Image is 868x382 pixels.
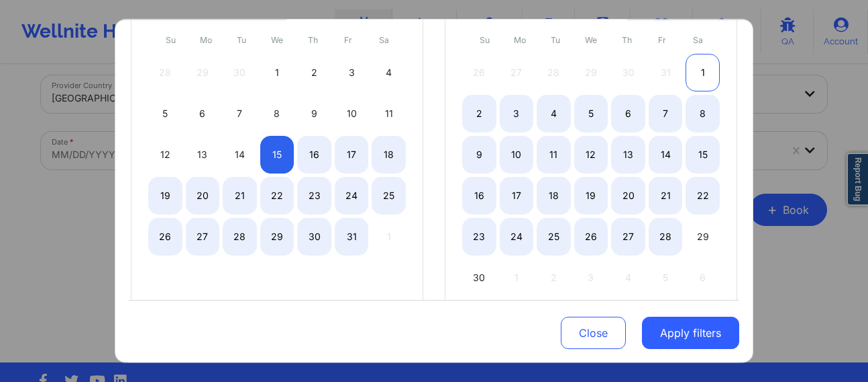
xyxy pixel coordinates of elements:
[379,35,389,45] abbr: Saturday
[574,136,608,174] div: Wed Nov 12 2025
[686,218,720,256] div: Sat Nov 29 2025
[537,136,571,174] div: Tue Nov 11 2025
[335,177,369,215] div: Fri Oct 24 2025
[372,177,406,215] div: Sat Oct 25 2025
[308,35,318,45] abbr: Thursday
[186,177,220,215] div: Mon Oct 20 2025
[480,35,490,45] abbr: Sunday
[585,35,597,45] abbr: Wednesday
[372,136,406,174] div: Sat Oct 18 2025
[223,218,257,256] div: Tue Oct 28 2025
[148,177,182,215] div: Sun Oct 19 2025
[611,218,645,256] div: Thu Nov 27 2025
[611,95,645,132] div: Thu Nov 06 2025
[237,35,246,45] abbr: Tuesday
[649,218,683,256] div: Fri Nov 28 2025
[372,95,406,132] div: Sat Oct 11 2025
[551,35,560,45] abbr: Tuesday
[148,218,182,256] div: Sun Oct 26 2025
[649,95,683,132] div: Fri Nov 07 2025
[297,95,331,132] div: Thu Oct 09 2025
[658,35,666,45] abbr: Friday
[260,218,294,256] div: Wed Oct 29 2025
[372,54,406,91] div: Sat Oct 04 2025
[344,35,352,45] abbr: Friday
[297,177,331,215] div: Thu Oct 23 2025
[186,136,220,174] div: Mon Oct 13 2025
[223,177,257,215] div: Tue Oct 21 2025
[223,95,257,132] div: Tue Oct 07 2025
[271,35,283,45] abbr: Wednesday
[649,177,683,215] div: Fri Nov 21 2025
[335,54,369,91] div: Fri Oct 03 2025
[260,136,294,174] div: Wed Oct 15 2025
[642,317,739,349] button: Apply filters
[297,218,331,256] div: Thu Oct 30 2025
[561,317,626,349] button: Close
[649,136,683,174] div: Fri Nov 14 2025
[537,95,571,132] div: Tue Nov 04 2025
[574,177,608,215] div: Wed Nov 19 2025
[148,136,182,174] div: Sun Oct 12 2025
[186,218,220,256] div: Mon Oct 27 2025
[500,218,534,256] div: Mon Nov 24 2025
[537,218,571,256] div: Tue Nov 25 2025
[335,95,369,132] div: Fri Oct 10 2025
[500,95,534,132] div: Mon Nov 03 2025
[148,95,182,132] div: Sun Oct 05 2025
[574,218,608,256] div: Wed Nov 26 2025
[611,177,645,215] div: Thu Nov 20 2025
[574,95,608,132] div: Wed Nov 05 2025
[335,136,369,174] div: Fri Oct 17 2025
[686,95,720,132] div: Sat Nov 08 2025
[693,35,703,45] abbr: Saturday
[462,218,496,256] div: Sun Nov 23 2025
[462,177,496,215] div: Sun Nov 16 2025
[686,136,720,174] div: Sat Nov 15 2025
[514,35,526,45] abbr: Monday
[335,218,369,256] div: Fri Oct 31 2025
[200,35,212,45] abbr: Monday
[500,177,534,215] div: Mon Nov 17 2025
[462,136,496,174] div: Sun Nov 09 2025
[462,259,496,297] div: Sun Nov 30 2025
[186,95,220,132] div: Mon Oct 06 2025
[611,136,645,174] div: Thu Nov 13 2025
[500,136,534,174] div: Mon Nov 10 2025
[537,177,571,215] div: Tue Nov 18 2025
[462,95,496,132] div: Sun Nov 02 2025
[260,54,294,91] div: Wed Oct 01 2025
[166,35,176,45] abbr: Sunday
[260,95,294,132] div: Wed Oct 08 2025
[297,54,331,91] div: Thu Oct 02 2025
[622,35,632,45] abbr: Thursday
[686,177,720,215] div: Sat Nov 22 2025
[686,54,720,91] div: Sat Nov 01 2025
[260,177,294,215] div: Wed Oct 22 2025
[223,136,257,174] div: Tue Oct 14 2025
[297,136,331,174] div: Thu Oct 16 2025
